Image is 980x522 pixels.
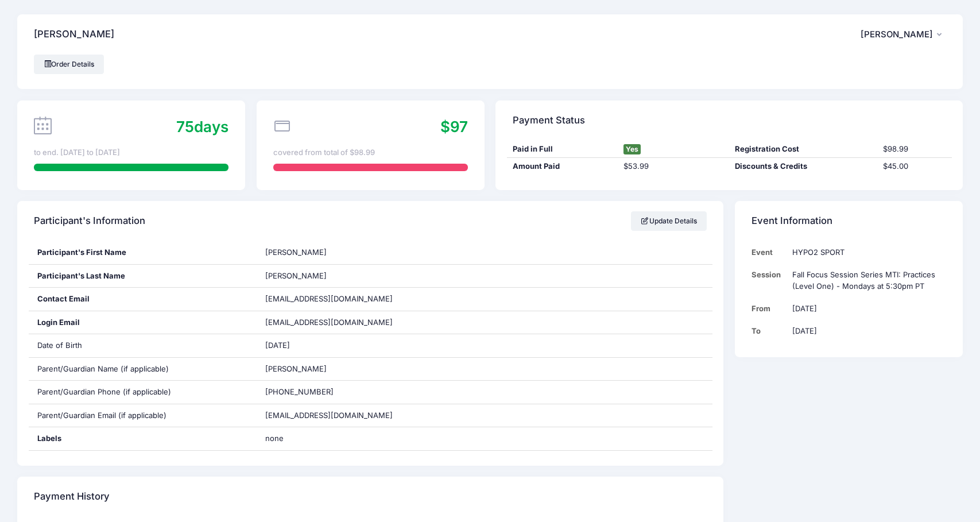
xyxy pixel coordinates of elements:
span: none [265,433,409,444]
h4: [PERSON_NAME] [34,18,114,51]
div: covered from total of $98.99 [273,147,468,158]
div: Participant's First Name [29,241,257,264]
div: Parent/Guardian Phone (if applicable) [29,381,257,404]
span: 75 [176,118,194,136]
h4: Event Information [752,205,832,238]
td: HYPO2 SPORT [787,241,946,264]
h4: Payment Status [513,104,585,137]
a: Order Details [34,55,104,74]
td: [DATE] [787,320,946,342]
div: Contact Email [29,288,257,311]
div: Login Email [29,311,257,334]
div: $53.99 [618,161,729,172]
div: days [176,115,228,138]
a: Update Details [631,211,707,231]
div: to end. [DATE] to [DATE] [34,147,228,158]
td: [DATE] [787,297,946,320]
span: [PERSON_NAME] [265,248,327,257]
div: $98.99 [877,144,951,155]
td: Event [752,241,787,264]
span: [EMAIL_ADDRESS][DOMAIN_NAME] [265,411,393,420]
span: [PERSON_NAME] [861,29,933,40]
span: Yes [623,144,641,154]
div: Parent/Guardian Email (if applicable) [29,404,257,427]
div: Amount Paid [507,161,618,172]
div: Participant's Last Name [29,265,257,288]
span: $97 [440,118,468,136]
span: [PHONE_NUMBER] [265,387,334,396]
span: [PERSON_NAME] [265,271,327,280]
div: $45.00 [877,161,951,172]
td: To [752,320,787,342]
span: [PERSON_NAME] [265,364,327,373]
td: Session [752,264,787,297]
span: [DATE] [265,341,290,350]
div: Paid in Full [507,144,618,155]
div: Registration Cost [729,144,877,155]
div: Labels [29,427,257,450]
button: [PERSON_NAME] [861,21,946,48]
span: [EMAIL_ADDRESS][DOMAIN_NAME] [265,317,409,328]
span: [EMAIL_ADDRESS][DOMAIN_NAME] [265,294,393,303]
h4: Participant's Information [34,205,145,238]
td: From [752,297,787,320]
h4: Payment History [34,481,110,513]
div: Parent/Guardian Name (if applicable) [29,358,257,381]
td: Fall Focus Session Series MTI: Practices (Level One) - Mondays at 5:30pm PT [787,264,946,297]
div: Date of Birth [29,334,257,357]
div: Discounts & Credits [729,161,877,172]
